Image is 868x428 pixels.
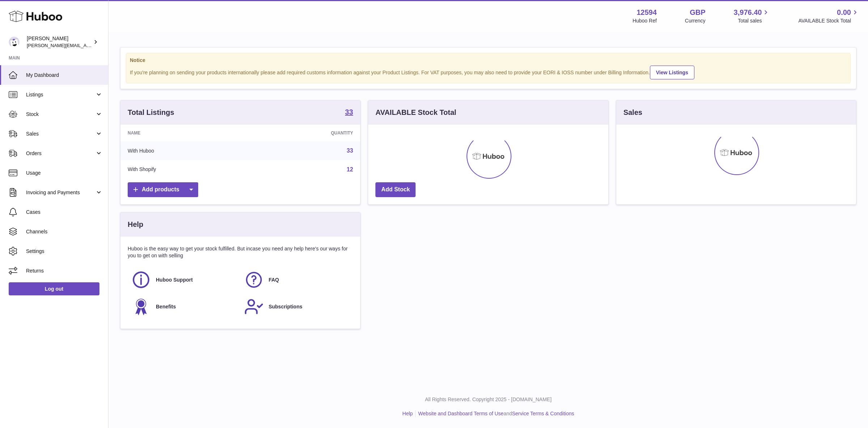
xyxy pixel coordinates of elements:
[250,125,361,141] th: Quantity
[26,72,103,79] span: My Dashboard
[128,245,353,259] p: Huboo is the easy way to get your stock fulfilled. But incase you need any help here's our ways f...
[798,8,859,24] a: 0.00 AVAILABLE Stock Total
[26,267,103,274] span: Returns
[244,270,350,290] a: FAQ
[130,57,847,64] strong: Notice
[26,150,95,157] span: Orders
[416,410,574,417] li: and
[345,108,353,117] a: 33
[26,209,103,216] span: Cases
[26,170,103,176] span: Usage
[26,228,103,235] span: Channels
[131,270,237,290] a: Huboo Support
[734,8,762,17] span: 3,976.40
[128,108,174,117] h3: Total Listings
[347,166,353,173] a: 12
[9,282,99,295] a: Log out
[269,303,302,310] span: Subscriptions
[131,297,237,316] a: Benefits
[26,130,95,137] span: Sales
[685,17,706,24] div: Currency
[650,66,694,79] a: View Listings
[120,141,250,160] td: With Huboo
[244,297,350,316] a: Subscriptions
[738,17,770,24] span: Total sales
[633,17,657,24] div: Huboo Ref
[27,35,92,49] div: [PERSON_NAME]
[156,277,193,283] span: Huboo Support
[637,8,657,17] strong: 12594
[347,147,353,154] a: 33
[120,160,250,179] td: With Shopify
[26,91,95,98] span: Listings
[26,248,103,255] span: Settings
[418,411,503,416] a: Website and Dashboard Terms of Use
[128,220,143,229] h3: Help
[375,108,456,117] h3: AVAILABLE Stock Total
[624,108,642,117] h3: Sales
[27,42,145,48] span: [PERSON_NAME][EMAIL_ADDRESS][DOMAIN_NAME]
[26,111,95,118] span: Stock
[9,37,20,47] img: owen@wearemakewaves.com
[26,189,95,196] span: Invoicing and Payments
[130,65,847,79] div: If you're planning on sending your products internationally please add required customs informati...
[114,396,862,403] p: All Rights Reserved. Copyright 2025 - [DOMAIN_NAME]
[156,303,176,310] span: Benefits
[269,277,279,283] span: FAQ
[120,125,250,141] th: Name
[798,17,859,24] span: AVAILABLE Stock Total
[345,108,353,116] strong: 33
[403,411,413,416] a: Help
[690,8,705,17] strong: GBP
[734,8,770,24] a: 3,976.40 Total sales
[375,182,416,197] a: Add Stock
[512,411,574,416] a: Service Terms & Conditions
[837,8,851,17] span: 0.00
[128,182,198,197] a: Add products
